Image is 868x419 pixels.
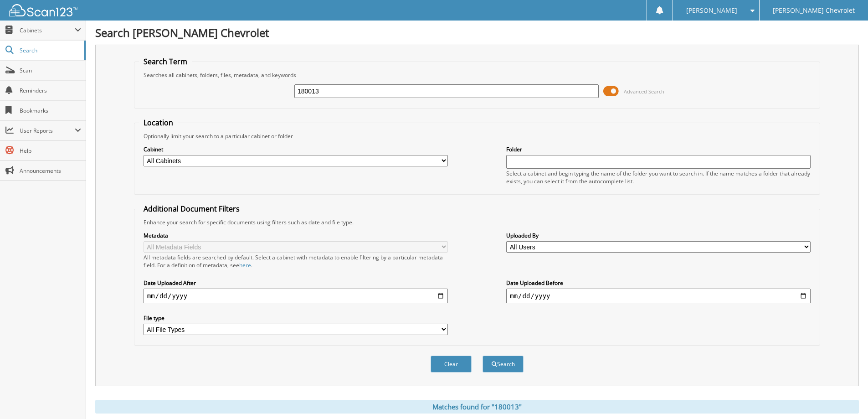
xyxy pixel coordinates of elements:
[139,71,815,79] div: Searches all cabinets, folders, files, metadata, and keywords
[139,204,244,214] legend: Additional Document Filters
[686,8,737,13] span: [PERSON_NAME]
[144,145,448,153] label: Cabinet
[773,8,855,13] span: [PERSON_NAME] Chevrolet
[95,25,859,40] h1: Search [PERSON_NAME] Chevrolet
[506,232,811,239] label: Uploaded By
[20,167,81,175] span: Announcements
[20,87,81,94] span: Reminders
[139,218,815,226] div: Enhance your search for specific documents using filters such as date and file type.
[139,132,815,140] div: Optionally limit your search to a particular cabinet or folder
[139,57,192,67] legend: Search Term
[506,289,811,303] input: end
[144,314,448,322] label: File type
[20,67,81,74] span: Scan
[20,107,81,114] span: Bookmarks
[144,289,448,303] input: start
[20,26,75,34] span: Cabinets
[20,127,75,134] span: User Reports
[431,356,472,372] button: Clear
[20,47,80,54] span: Search
[483,356,524,372] button: Search
[506,170,811,185] div: Select a cabinet and begin typing the name of the folder you want to search in. If the name match...
[506,145,811,153] label: Folder
[144,279,448,287] label: Date Uploaded After
[144,232,448,239] label: Metadata
[624,88,664,95] span: Advanced Search
[20,147,81,155] span: Help
[139,118,178,128] legend: Location
[239,261,251,269] a: here
[9,4,77,16] img: scan123-logo-white.svg
[506,279,811,287] label: Date Uploaded Before
[95,400,859,414] div: Matches found for "180013"
[144,253,448,269] div: All metadata fields are searched by default. Select a cabinet with metadata to enable filtering b...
